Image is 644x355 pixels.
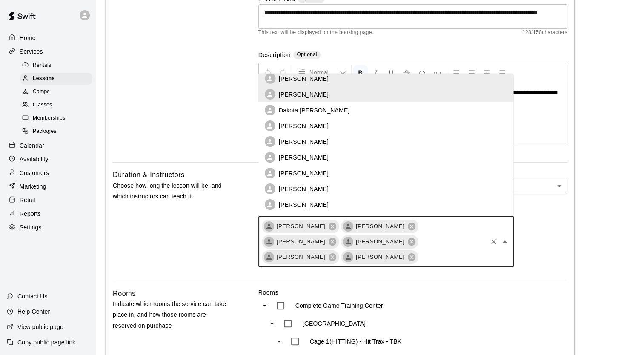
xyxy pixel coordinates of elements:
p: [PERSON_NAME] [279,169,329,177]
a: Memberships [20,112,96,125]
span: Lessons [33,74,55,83]
a: Packages [20,125,96,138]
div: Availability [7,153,89,166]
div: [PERSON_NAME] [341,250,418,264]
p: Dakota [PERSON_NAME] [279,106,349,115]
div: Gamaliel Martinez [343,221,353,232]
div: [PERSON_NAME] [341,235,418,249]
button: Insert Link [430,65,444,80]
p: [PERSON_NAME] [279,137,329,146]
p: View public page [17,323,63,331]
p: Help Center [17,307,50,316]
a: Settings [7,221,89,234]
p: Choose how long the lesson will be, and which instructors can teach it [113,180,231,202]
button: Formatting Options [294,65,349,80]
p: Indicate which rooms the service can take place in, and how those rooms are reserved on purchase [113,299,231,331]
div: [PERSON_NAME] [262,220,339,233]
a: Marketing [7,180,89,193]
p: [GEOGRAPHIC_DATA] [303,319,366,328]
span: [PERSON_NAME] [272,222,330,231]
div: [PERSON_NAME] [262,250,339,264]
p: Calendar [20,141,44,150]
p: Reports [20,209,41,218]
p: [PERSON_NAME] [279,153,329,162]
a: Customers [7,166,89,179]
span: Classes [33,101,52,109]
div: [PERSON_NAME] [262,235,339,249]
span: [PERSON_NAME] [351,222,409,231]
p: Retail [20,196,35,204]
a: Home [7,31,89,44]
button: Right Align [480,65,494,80]
div: Services [7,45,89,58]
button: Clear [488,236,500,248]
button: Center Align [464,65,479,80]
p: [PERSON_NAME] [279,74,329,83]
div: Memberships [20,112,92,124]
span: Memberships [33,114,65,123]
p: [PERSON_NAME] [279,122,329,130]
button: Close [499,236,511,248]
button: Format Italics [369,65,383,80]
p: Home [20,34,36,42]
a: Reports [7,207,89,220]
div: Lessons [20,73,92,85]
div: Jacob Viaene [343,237,353,247]
p: Complete Game Training Center [295,301,383,310]
p: Contact Us [17,292,48,301]
p: Settings [20,223,42,232]
p: Availability [20,155,49,163]
div: Ian Fink [264,252,274,262]
button: Left Align [449,65,464,80]
button: Justify Align [495,65,509,80]
p: Cage 1(HITTING) - Hit Trax - TBK [310,337,401,346]
p: Marketing [20,182,46,191]
div: Camps [20,86,92,98]
p: Customers [20,169,49,177]
span: [PERSON_NAME] [351,253,409,261]
button: Insert Code [415,65,429,80]
label: Rooms [258,288,567,297]
p: [PERSON_NAME] [279,185,329,193]
p: Copy public page link [17,338,75,346]
a: Calendar [7,139,89,152]
h6: Rooms [113,288,136,299]
div: Rentals [20,60,92,72]
span: [PERSON_NAME] [272,238,330,246]
span: Normal [309,68,339,77]
div: Classes [20,99,92,111]
a: Rentals [20,59,96,72]
span: [PERSON_NAME] [272,253,330,261]
span: 128 / 150 characters [522,29,567,37]
div: [PERSON_NAME] [341,220,418,233]
span: Camps [33,88,50,96]
p: [PERSON_NAME] [279,200,329,209]
div: Bradlee Fuhrhop [264,221,274,232]
div: Connor Riley [343,252,353,262]
a: Lessons [20,72,96,85]
p: [PERSON_NAME] [279,90,329,99]
button: Redo [276,65,290,80]
a: Classes [20,99,96,112]
button: Format Underline [384,65,398,80]
button: Undo [260,65,275,80]
span: [PERSON_NAME] [351,238,409,246]
span: Packages [33,127,57,136]
div: Packages [20,126,92,137]
button: Format Strikethrough [399,65,414,80]
label: Description [258,51,291,60]
span: Rentals [33,61,52,70]
h6: Duration & Instructors [113,169,185,180]
p: Services [20,47,43,56]
button: Format Bold [353,65,368,80]
a: Retail [7,194,89,206]
span: This text will be displayed on the booking page. [258,29,374,37]
div: Mathew Ulrich [264,237,274,247]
